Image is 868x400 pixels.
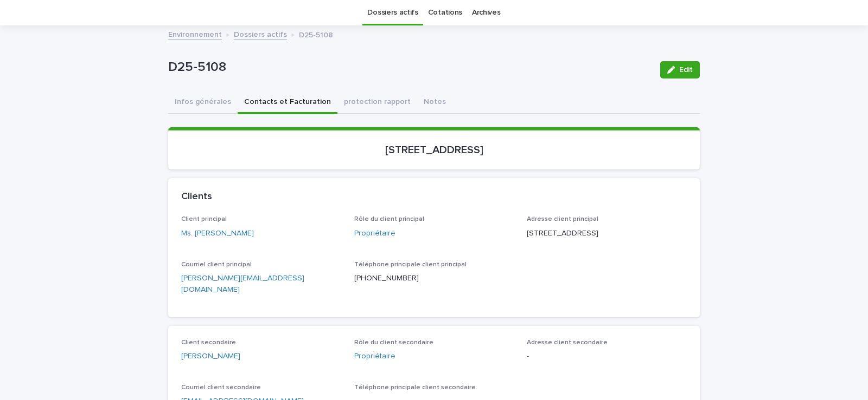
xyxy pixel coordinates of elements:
button: protection rapport [337,91,417,114]
span: Téléphone principale client principal [354,261,467,268]
p: [STREET_ADDRESS] [527,228,687,239]
a: Propriétaire [354,351,395,362]
a: Dossiers actifs [234,28,287,40]
span: Adresse client principal [527,216,598,222]
span: Courriel client principal [181,261,252,268]
span: Edit [679,66,693,74]
span: Client principal [181,216,227,222]
span: Téléphone principale client secondaire [354,384,476,391]
p: [PHONE_NUMBER] [354,273,514,284]
span: Adresse client secondaire [527,339,608,346]
span: Courriel client secondaire [181,384,261,391]
a: Propriétaire [354,228,395,239]
button: Notes [417,91,452,114]
button: Edit [660,61,700,78]
button: Contacts et Facturation [238,91,337,114]
a: Environnement [168,28,222,40]
p: - [527,351,687,362]
span: Rôle du client principal [354,216,424,222]
p: [STREET_ADDRESS] [181,143,687,156]
span: Client secondaire [181,339,236,346]
span: Rôle du client secondaire [354,339,433,346]
p: D25-5108 [168,60,652,75]
a: Ms. [PERSON_NAME] [181,228,254,239]
a: [PERSON_NAME] [181,351,240,362]
h2: Clients [181,191,212,203]
p: D25-5108 [299,28,333,40]
button: Infos générales [168,91,238,114]
a: [PERSON_NAME][EMAIL_ADDRESS][DOMAIN_NAME] [181,274,304,293]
